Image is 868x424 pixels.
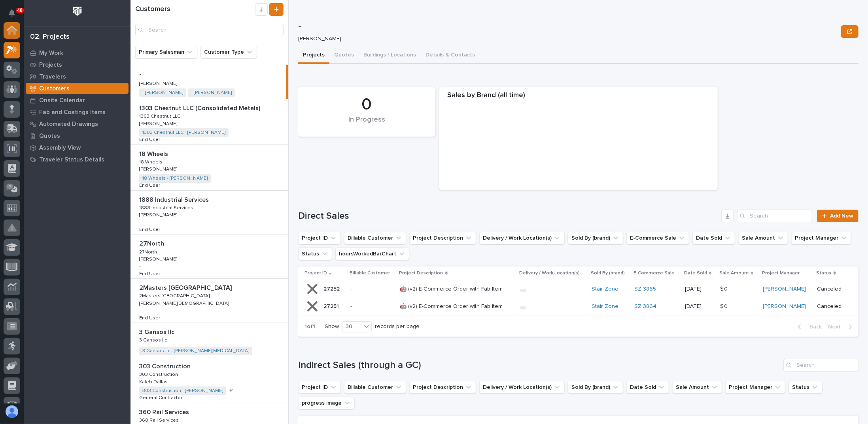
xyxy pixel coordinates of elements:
[24,118,130,130] a: Automated Drawings
[817,303,846,310] p: Canceled
[323,284,341,293] p: 27252
[24,59,130,71] a: Projects
[409,381,476,394] button: Project Description
[439,91,718,104] div: Sales by Brand (all time)
[626,232,689,244] button: E-Commerce Sale
[139,69,143,78] p: -
[39,144,81,152] p: Assembly View
[568,232,623,244] button: Sold By (brand)
[139,314,162,321] p: End User
[684,269,707,278] p: Date Sold
[139,407,191,416] p: 360 Rail Services
[344,232,406,244] button: Billable Customer
[17,8,23,13] p: 48
[421,47,480,64] button: Details & Contacts
[130,191,288,235] a: 1888 Industrial Services1888 Industrial Services 1888 Industrial Services1888 Industrial Services...
[139,336,168,343] p: 3 Gansos llc
[139,195,210,204] p: 1888 Industrial Services
[342,323,361,331] div: 30
[783,359,859,371] input: Search
[298,248,332,260] button: Status
[139,181,162,188] p: End User
[400,302,505,310] p: 🤖 (v2) E-Commerce Order with Fab Item
[139,283,233,292] p: 2Masters [GEOGRAPHIC_DATA]
[139,149,170,158] p: 18 Wheels
[39,109,106,116] p: Fab and Coatings Items
[685,303,714,310] p: [DATE]
[479,381,565,394] button: Delivery / Work Location(s)
[592,303,619,310] a: Stair Zone
[229,388,234,393] span: + 1
[719,269,749,278] p: Sale Amount
[720,302,729,310] p: $ 0
[139,204,195,211] p: 1888 Industrial Services
[135,5,255,14] h1: Customers
[130,99,288,145] a: 1303 Chestnut LLC (Consolidated Metals)1303 Chestnut LLC (Consolidated Metals) 1303 Chestnut LLC1...
[298,381,341,394] button: Project ID
[139,225,162,233] p: End User
[672,381,722,394] button: Sale Amount
[39,73,66,81] p: Travelers
[139,120,179,127] p: [PERSON_NAME]
[191,90,232,96] a: - [PERSON_NAME]
[24,142,130,154] a: Assembly View
[139,248,159,255] p: 27North
[399,269,443,278] p: Project Description
[139,135,162,143] p: End User
[142,130,225,135] a: 1303 Chestnut LLC - [PERSON_NAME]
[139,370,180,377] p: 303 Construction
[139,211,179,218] p: [PERSON_NAME]
[130,235,288,279] a: 27North27North 27North27North [PERSON_NAME][PERSON_NAME] -End UserEnd User
[200,46,257,58] button: Customer Type
[139,378,169,385] p: Kaleb Dallas
[39,97,85,104] p: Onsite Calendar
[39,85,70,92] p: Customers
[139,264,141,269] p: -
[763,286,806,293] a: [PERSON_NAME]
[298,280,859,298] tr: 2725227252 - 🤖 (v2) E-Commerce Order with Fab Item🤖 (v2) E-Commerce Order with Fab Item Stair Zon...
[24,130,130,142] a: Quotes
[634,286,656,293] a: SZ 3865
[139,308,141,313] p: -
[298,360,780,371] h1: Indirect Sales (through a GC)
[304,269,327,278] p: Project ID
[409,232,476,244] button: Project Description
[139,158,164,165] p: 18 Wheels
[298,21,838,32] p: -
[298,210,718,222] h1: Direct Sales
[139,79,179,86] p: [PERSON_NAME]
[344,381,406,394] button: Billable Customer
[323,302,340,310] p: 27251
[762,269,800,278] p: Project Manager
[479,232,565,244] button: Delivery / Work Location(s)
[591,269,625,278] p: Sold By (brand)
[298,397,355,409] button: progress image
[763,303,806,310] a: [PERSON_NAME]
[142,176,208,181] a: 18 Wheels - [PERSON_NAME]
[626,381,669,394] button: Date Sold
[298,298,859,315] tr: 2725127251 - 🤖 (v2) E-Commerce Order with Fab Item🤖 (v2) E-Commerce Order with Fab Item Stair Zon...
[130,279,288,323] a: 2Masters [GEOGRAPHIC_DATA]2Masters [GEOGRAPHIC_DATA] 2Masters [GEOGRAPHIC_DATA]2Masters [GEOGRAPH...
[39,50,63,57] p: My Work
[139,238,166,248] p: 27North
[692,232,735,244] button: Date Sold
[817,269,832,278] p: Status
[737,210,812,222] div: Search
[139,112,182,119] p: 1303 Chestnut LLC
[329,47,359,64] button: Quotes
[142,348,249,354] a: 3 Gansos llc - [PERSON_NAME][MEDICAL_DATA]
[135,24,284,36] input: Search
[139,299,231,306] p: [PERSON_NAME][DEMOGRAPHIC_DATA]
[359,47,421,64] button: Buildings / Locations
[30,33,70,41] div: 02. Projects
[139,270,162,277] p: End User
[312,95,422,114] div: 0
[130,65,288,99] a: -- [PERSON_NAME][PERSON_NAME] - [PERSON_NAME] - [PERSON_NAME]
[135,46,197,58] button: Primary Salesman
[142,90,183,96] a: - [PERSON_NAME]
[720,284,729,293] p: $ 0
[24,83,130,94] a: Customers
[298,317,321,336] p: 1 of 1
[139,165,179,172] p: [PERSON_NAME]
